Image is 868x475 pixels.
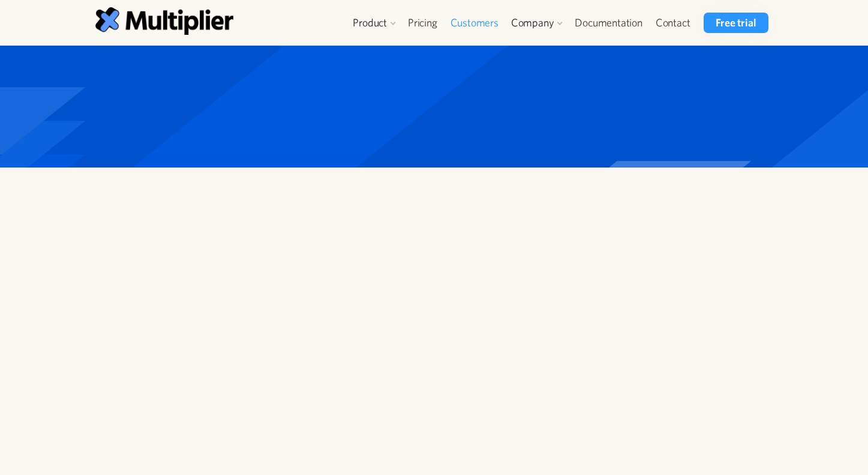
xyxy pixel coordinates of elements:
[568,13,648,33] a: Documentation
[401,13,444,33] a: Pricing
[511,16,554,30] div: Company
[649,13,697,33] a: Contact
[444,13,505,33] a: Customers
[704,13,768,33] a: Free trial
[353,16,387,30] div: Product
[347,13,401,33] div: Product
[505,13,569,33] div: Company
